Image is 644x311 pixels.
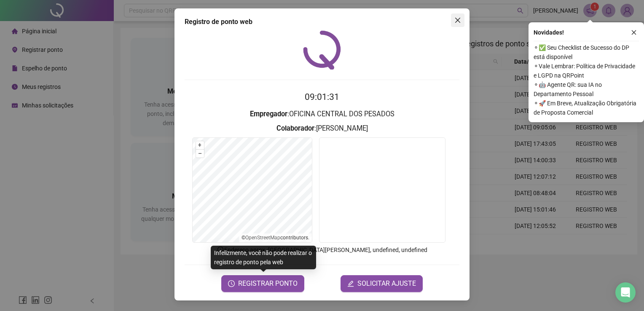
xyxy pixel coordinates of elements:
[196,141,204,149] button: +
[534,28,564,37] span: Novidades !
[454,17,461,24] span: close
[238,279,298,289] span: REGISTRAR PONTO
[276,124,314,132] strong: Colaborador
[451,13,464,27] button: Close
[185,245,459,255] p: Endereço aprox. : [GEOGRAPHIC_DATA][PERSON_NAME], undefined, undefined
[241,235,309,241] li: © contributors.
[534,99,639,117] span: ⚬ 🚀 Em Breve, Atualização Obrigatória de Proposta Comercial
[228,280,235,287] span: clock-circle
[534,80,639,99] span: ⚬ 🤖 Agente QR: sua IA no Departamento Pessoal
[245,235,280,241] a: OpenStreetMap
[534,43,639,62] span: ⚬ ✅ Seu Checklist de Sucesso do DP está disponível
[341,275,423,292] button: editSOLICITAR AJUSTE
[185,17,459,27] div: Registro de ponto web
[303,30,341,70] img: QRPoint
[250,110,287,118] strong: Empregador
[185,109,459,120] h3: : OFICINA CENTRAL DOS PESADOS
[211,246,316,269] div: Infelizmente, você não pode realizar o registro de ponto pela web
[534,62,639,80] span: ⚬ Vale Lembrar: Política de Privacidade e LGPD na QRPoint
[357,279,416,289] span: SOLICITAR AJUSTE
[631,29,637,35] span: close
[615,282,636,303] div: Open Intercom Messenger
[196,150,204,158] button: –
[221,275,304,292] button: REGISTRAR PONTO
[305,92,339,102] time: 09:01:31
[347,280,354,287] span: edit
[185,123,459,134] h3: : [PERSON_NAME]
